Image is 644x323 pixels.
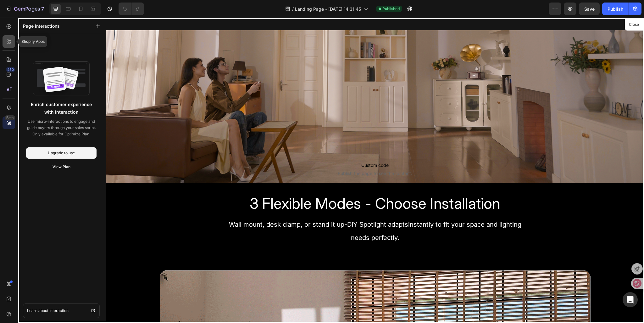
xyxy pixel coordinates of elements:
span: Learn about Interaction [27,308,69,314]
p: Use micro-interactions to engage and guide buyers through your sales script. [26,118,97,131]
button: Upgrade to use [26,147,97,159]
p: Page interactions [23,23,60,29]
p: Enrich customer experience with Interaction [27,101,95,116]
div: Beta [5,115,15,120]
button: Publish [602,3,629,15]
a: Learn about Interaction [23,303,100,318]
button: Close [626,20,641,29]
div: Undo/Redo [119,3,144,15]
button: Save [579,3,600,15]
div: View Plan [53,164,70,170]
div: 450 [6,67,15,72]
span: / [292,6,294,12]
div: Upgrade to use [48,150,75,156]
p: Only available for Optimize Plan. [26,131,97,137]
span: Save [584,6,595,12]
p: 7 [41,5,44,13]
iframe: Design area [106,18,644,323]
button: 7 [3,3,47,15]
span: Published [382,6,400,12]
div: Open Intercom Messenger [623,292,638,307]
button: View Plan [26,161,97,173]
div: Publish [608,6,623,12]
span: Landing Page - [DATE] 14:31:45 [295,6,361,12]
